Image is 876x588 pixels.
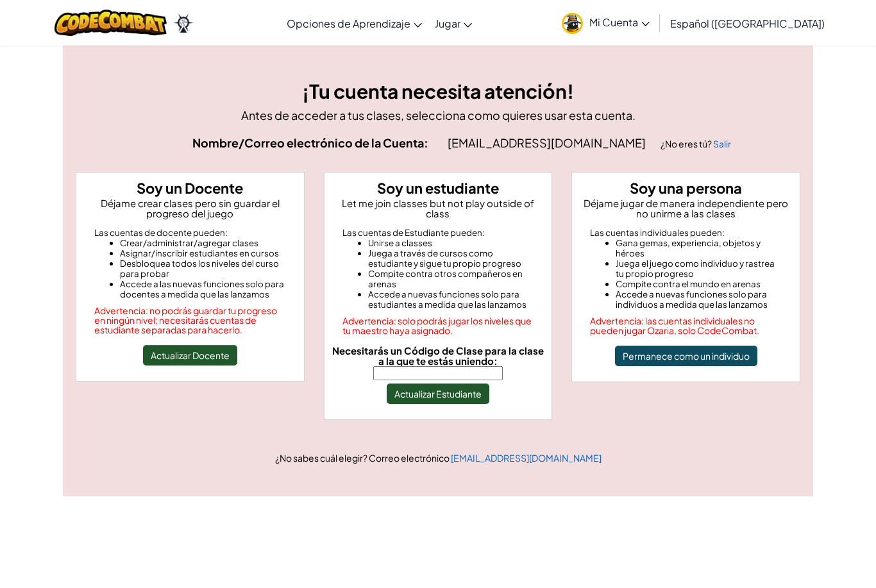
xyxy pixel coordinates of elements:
img: CodeCombat logo [55,10,167,36]
strong: Soy un Docente [137,179,243,197]
strong: Soy una persona [630,179,742,197]
li: Juega el juego como individuo y rastrea tu propio progreso [616,258,782,279]
a: Mi Cuenta [555,3,656,43]
div: Advertencia: las cuentas individuales no pueden jugar Ozaria, solo CodeCombat. [590,316,782,335]
li: Compite contra otros compañeros en arenas [368,269,534,289]
span: Mi Cuenta [589,15,650,29]
li: Crear/administrar/agregar clases [120,238,286,248]
li: Desbloquea todos los niveles del curso para probar [120,258,286,279]
span: Español ([GEOGRAPHIC_DATA]) [670,17,825,30]
li: Accede a nuevas funciones solo para individuos a medida que las lanzamos [616,289,782,310]
div: Advertencia: solo podrás jugar los niveles que tu maestro haya asignado. [342,316,534,335]
a: Salir [713,138,731,149]
button: Actualizar Estudiante [387,383,489,404]
li: Unirse a classes [368,238,534,248]
span: [EMAIL_ADDRESS][DOMAIN_NAME] [448,135,648,150]
div: Las cuentas de Estudiante pueden: [342,228,534,238]
p: Déjame crear clases pero sin guardar el progreso del juego [81,198,299,219]
strong: Soy un estudiante [377,179,499,197]
input: Necesitarás un Código de Clase para la clase a la que te estás uniendo: [373,366,503,380]
span: Opciones de Aprendizaje [287,17,410,30]
p: Let me join classes but not play outside of class [330,198,547,219]
li: Accede a nuevas funciones solo para estudiantes a medida que las lanzamos [368,289,534,310]
h3: ¡Tu cuenta necesita atención! [76,77,800,106]
a: Español ([GEOGRAPHIC_DATA]) [664,6,831,40]
p: Déjame jugar de manera independiente pero no unirme a las clases [577,198,795,219]
li: Accede a las nuevas funciones solo para docentes a medida que las lanzamos [120,279,286,299]
span: Necesitarás un Código de Clase para la clase a la que te estás uniendo: [332,344,544,367]
div: Las cuentas individuales pueden: [590,228,782,238]
li: Juega a través de cursos como estudiante y sigue tu propio progreso [368,248,534,269]
img: Ozaria [173,13,194,33]
button: Permanece como un individuo [615,346,757,366]
span: ¿No sabes cuál elegir? Correo electrónico [275,452,451,464]
a: Jugar [428,6,478,40]
li: Gana gemas, experiencia, objetos y héroes [616,238,782,258]
a: Opciones de Aprendizaje [280,6,428,40]
img: avatar [562,13,583,34]
span: ¿No eres tú? [661,138,713,149]
div: Las cuentas de docente pueden: [94,228,286,238]
p: Antes de acceder a tus clases, selecciona como quieres usar esta cuenta. [76,106,800,124]
a: [EMAIL_ADDRESS][DOMAIN_NAME] [451,452,602,464]
button: Actualizar Docente [143,345,237,365]
strong: Nombre/Correo electrónico de la Cuenta: [192,135,428,150]
li: Asignar/inscribir estudiantes en cursos [120,248,286,258]
div: Advertencia: no podrás guardar tu progreso en ningún nivel; necesitarás cuentas de estudiante sep... [94,306,286,335]
li: Compite contra el mundo en arenas [616,279,782,289]
span: Jugar [435,17,460,30]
